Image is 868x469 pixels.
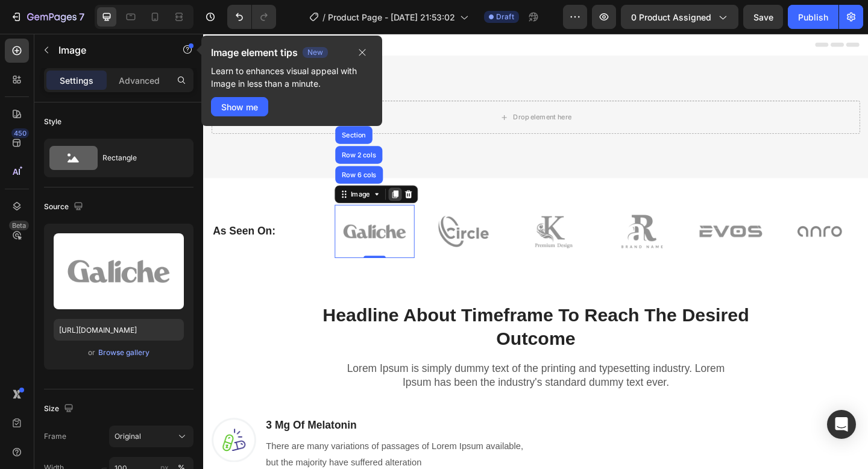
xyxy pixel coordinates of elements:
div: Rectangle [102,144,176,172]
button: Browse gallery [98,347,150,359]
span: Original [115,431,141,442]
button: Save [743,5,783,29]
button: 7 [5,5,90,29]
button: 0 product assigned [621,5,738,29]
p: As Seen On: [10,208,122,223]
div: Beta [9,221,29,230]
div: Size [44,401,76,417]
span: Product Page - [DATE] 21:53:02 [328,11,455,24]
div: Undo/Redo [227,5,276,29]
div: Section [148,107,179,114]
input: https://example.com/image.jpg [54,319,184,341]
div: Style [44,116,61,127]
p: Settings [60,74,93,87]
iframe: Design area [203,34,868,469]
span: 0 product assigned [631,11,711,24]
div: Row 6 cols [148,150,190,157]
p: 7 [79,10,84,24]
span: Draft [496,11,514,22]
p: 3 Mg Of Melatonin [68,419,351,434]
button: Publish [788,5,838,29]
div: Image [158,169,184,180]
p: Advanced [119,74,160,87]
label: Frame [44,431,66,442]
span: Save [753,12,773,22]
p: Lorem Ipsum is simply dummy text of the printing and typesetting industry. Lorem Ipsum has been t... [152,357,571,387]
div: Open Intercom Messenger [827,410,856,439]
button: Original [109,426,193,447]
p: Image [58,43,161,57]
div: Browse gallery [98,347,149,358]
img: preview-image [54,233,184,309]
span: or [88,345,95,360]
div: Row 2 cols [148,128,190,136]
div: Drop element here [337,86,401,96]
div: Source [44,199,86,215]
p: Headline About Timeframe To Reach The Desired Outcome [122,294,602,345]
div: Publish [798,11,828,24]
div: 450 [11,128,29,138]
span: / [322,11,325,24]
